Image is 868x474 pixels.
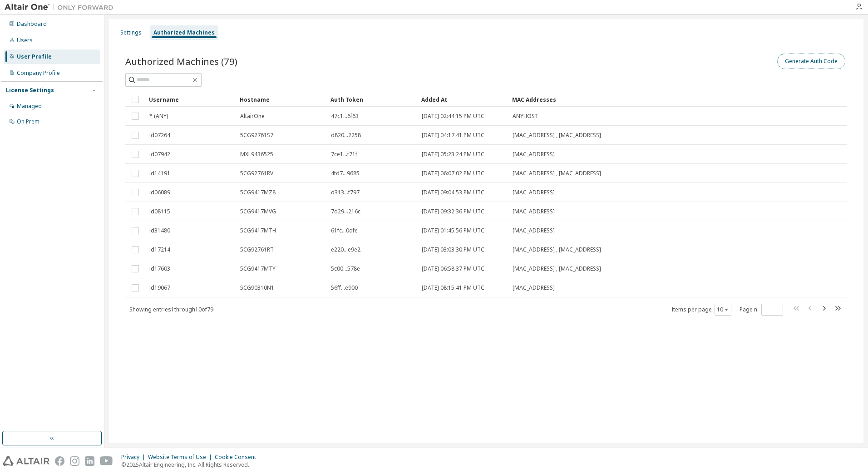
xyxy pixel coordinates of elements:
[240,92,323,107] div: Hostname
[148,454,215,461] div: Website Terms of Use
[17,118,39,125] div: On Prem
[330,92,414,107] div: Auth Token
[17,69,60,77] div: Company Profile
[6,87,54,94] div: License Settings
[17,20,47,28] div: Dashboard
[149,170,170,177] span: id14191
[513,132,601,139] span: [MAC_ADDRESS] , [MAC_ADDRESS]
[331,189,360,196] span: d313...f797
[85,456,94,466] img: linkedin.svg
[149,113,168,120] span: * (ANY)
[149,246,170,253] span: id17214
[331,227,358,234] span: 61fc...0dfe
[120,29,142,36] div: Settings
[240,170,273,177] span: 5CG92761RV
[513,265,601,272] span: [MAC_ADDRESS] , [MAC_ADDRESS]
[149,227,170,234] span: id31480
[331,113,359,120] span: 47c1...6f63
[240,208,276,215] span: 5CG9417MVG
[17,103,42,110] div: Managed
[422,189,484,196] span: [DATE] 09:04:53 PM UTC
[422,227,484,234] span: [DATE] 01:45:56 PM UTC
[100,456,113,466] img: youtube.svg
[331,132,361,139] span: d820...2258
[240,151,273,158] span: MXL9436525
[149,265,170,272] span: id17603
[671,304,731,316] span: Items per page
[121,461,261,469] p: © 2025 Altair Engineering, Inc. All Rights Reserved.
[421,92,505,107] div: Added At
[512,92,752,107] div: MAC Addresses
[422,113,484,120] span: [DATE] 02:44:15 PM UTC
[240,189,276,196] span: 5CG9417MZ8
[331,246,360,253] span: e220...e9e2
[513,227,555,234] span: [MAC_ADDRESS]
[149,284,170,291] span: id19067
[513,284,555,291] span: [MAC_ADDRESS]
[3,456,49,466] img: altair_logo.svg
[240,284,274,291] span: 5CG90310N1
[240,113,265,120] span: AltairOne
[331,265,360,272] span: 5c00...578e
[717,306,729,313] button: 10
[240,246,274,253] span: 5CG92761RT
[149,92,232,107] div: Username
[240,265,276,272] span: 5CG9417MTY
[513,208,555,215] span: [MAC_ADDRESS]
[422,246,484,253] span: [DATE] 03:03:30 PM UTC
[17,53,52,60] div: User Profile
[513,246,601,253] span: [MAC_ADDRESS] , [MAC_ADDRESS]
[17,37,33,44] div: Users
[331,151,357,158] span: 7ce1...f71f
[55,456,64,466] img: facebook.svg
[422,265,484,272] span: [DATE] 06:58:37 PM UTC
[149,208,170,215] span: id08115
[422,284,484,291] span: [DATE] 08:15:41 PM UTC
[422,132,484,139] span: [DATE] 04:17:41 PM UTC
[215,454,261,461] div: Cookie Consent
[422,170,484,177] span: [DATE] 06:07:02 PM UTC
[513,151,555,158] span: [MAC_ADDRESS]
[149,132,170,139] span: id07264
[5,3,118,12] img: Altair One
[513,189,555,196] span: [MAC_ADDRESS]
[121,454,148,461] div: Privacy
[240,132,273,139] span: 5CG92761S7
[331,208,360,215] span: 7d29...216c
[331,170,360,177] span: 4fd7...9685
[129,306,213,313] span: Showing entries 1 through 10 of 79
[422,151,484,158] span: [DATE] 05:23:24 PM UTC
[125,55,237,68] span: Authorized Machines (79)
[513,113,538,120] span: ANYHOST
[149,151,170,158] span: id07942
[331,284,358,291] span: 56ff...e900
[240,227,276,234] span: 5CG9417MTH
[740,304,783,316] span: Page n.
[513,170,601,177] span: [MAC_ADDRESS] , [MAC_ADDRESS]
[153,29,215,36] div: Authorized Machines
[70,456,79,466] img: instagram.svg
[149,189,170,196] span: id06089
[422,208,484,215] span: [DATE] 09:32:36 PM UTC
[777,54,845,69] button: Generate Auth Code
